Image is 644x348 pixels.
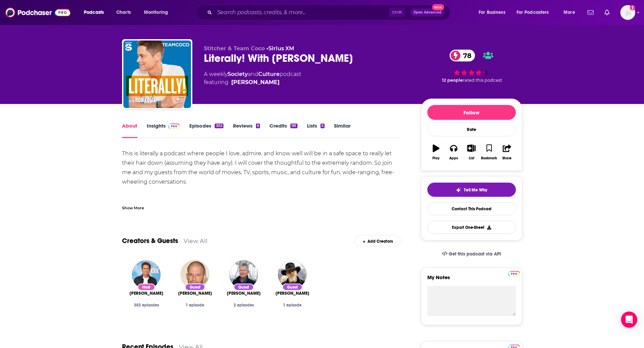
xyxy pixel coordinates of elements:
[122,123,137,138] a: About
[138,284,155,291] div: Host
[129,291,163,296] span: [PERSON_NAME]
[181,260,209,289] img: Jon Cryer
[450,50,475,61] a: 78
[282,284,303,291] div: Guest
[234,284,254,291] div: Guest
[168,124,180,129] img: Podchaser Pro
[204,78,301,86] span: featuring
[585,7,596,18] a: Show notifications dropdown
[258,71,280,77] a: Culture
[132,260,161,289] img: Rob Lowe
[227,291,261,296] span: [PERSON_NAME]
[268,45,294,52] a: Sirius XM
[215,7,389,18] input: Search podcasts, credits, & more...
[442,78,463,83] span: 12 people
[189,123,223,138] a: Episodes302
[202,5,457,20] div: Search podcasts, credits, & more...
[449,156,458,160] div: Apps
[231,78,280,86] a: Rob Lowe
[290,124,297,128] div: 191
[178,291,212,296] span: [PERSON_NAME]
[227,291,261,296] a: David Foster
[5,6,70,19] img: Podchaser - Follow, Share and Rate Podcasts
[432,4,444,10] span: New
[278,260,307,289] img: Trace Adkins
[621,312,637,328] div: Open Intercom Messenger
[215,124,223,128] div: 302
[123,41,191,108] img: Literally! With Rob Lowe
[320,124,325,128] div: 5
[630,5,635,10] svg: Add a profile image
[184,237,208,244] a: View All
[559,7,583,18] button: open menu
[229,260,258,289] a: David Foster
[620,5,635,20] button: Show profile menu
[427,274,516,286] label: My Notes
[517,8,549,17] span: For Podcasters
[276,291,309,296] a: Trace Adkins
[564,8,575,17] span: More
[307,123,325,138] a: Lists5
[602,7,612,18] a: Show notifications dropdown
[228,71,248,77] a: Society
[139,7,177,18] button: open menu
[389,8,405,17] span: Ctrl K
[204,45,265,52] span: Stitcher & Team Coco
[354,235,401,247] div: Add Creators
[620,5,635,20] span: Logged in as RobLouis
[464,187,487,193] span: Tell Me Why
[204,70,301,86] div: A weekly podcast
[432,156,439,160] div: Play
[127,303,165,307] div: 302 episodes
[79,7,113,18] button: open menu
[129,291,163,296] a: Rob Lowe
[427,123,516,136] div: Rate
[508,271,520,276] img: Podchaser Pro
[508,270,520,276] a: Pro website
[427,105,516,120] button: Follow
[413,11,442,14] span: Open Advanced
[474,7,514,18] button: open menu
[512,7,559,18] button: open menu
[276,291,309,296] span: [PERSON_NAME]
[185,284,205,291] div: Guest
[273,303,311,307] div: 1 episode
[176,303,214,307] div: 1 episode
[225,303,263,307] div: 2 episodes
[456,187,461,193] img: tell me why sparkle
[427,140,445,164] button: Play
[147,123,180,138] a: InsightsPodchaser Pro
[481,156,497,160] div: Bookmark
[427,202,516,215] a: Contact This Podcast
[116,8,131,17] span: Charts
[269,123,297,138] a: Credits191
[445,140,462,164] button: Apps
[463,78,502,83] span: rated this podcast
[427,221,516,234] button: Export One-Sheet
[248,71,258,77] span: and
[480,140,498,164] button: Bookmark
[436,246,507,262] a: Get this podcast via API
[449,251,501,257] span: Get this podcast via API
[266,45,294,52] span: •
[178,291,212,296] a: Jon Cryer
[256,124,260,128] div: 6
[421,45,522,87] div: 78 12 peoplerated this podcast
[427,183,516,197] button: tell me why sparkleTell Me Why
[502,156,511,160] div: Share
[233,123,260,138] a: Reviews6
[456,50,475,61] span: 78
[84,8,104,17] span: Podcasts
[620,5,635,20] img: User Profile
[498,140,516,164] button: Share
[469,156,474,160] div: List
[122,149,401,215] div: This is literally a podcast where people I love, admire, and know well will be in a safe space to...
[144,8,168,17] span: Monitoring
[112,7,135,18] a: Charts
[410,8,445,17] button: Open AdvancedNew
